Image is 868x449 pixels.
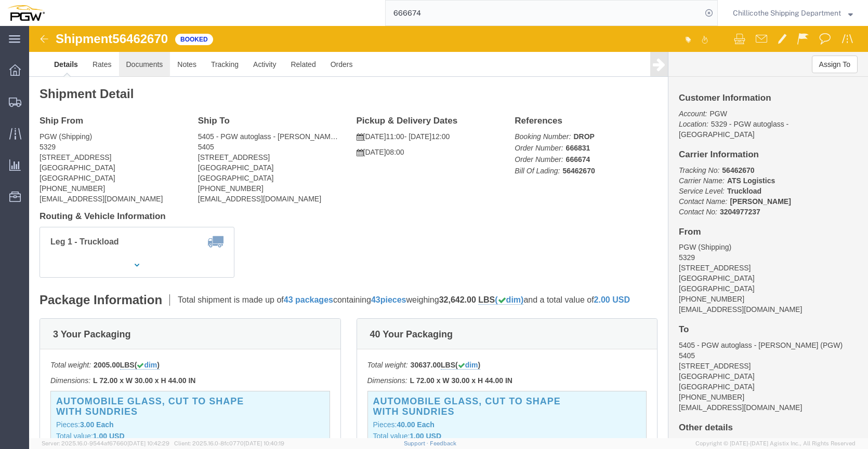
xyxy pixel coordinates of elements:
[695,439,856,448] span: Copyright © [DATE]-[DATE] Agistix Inc., All Rights Reserved
[42,440,169,446] span: Server: 2025.16.0-9544af67660
[127,440,169,446] span: [DATE] 10:42:29
[386,1,702,25] input: Search for shipment number, reference number
[29,26,868,438] iframe: FS Legacy Container
[244,440,284,446] span: [DATE] 10:40:19
[733,7,841,19] span: Chillicothe Shipping Department
[7,5,45,21] img: logo
[404,440,430,446] a: Support
[430,440,456,446] a: Feedback
[732,7,853,19] button: Chillicothe Shipping Department
[174,440,284,446] span: Client: 2025.16.0-8fc0770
